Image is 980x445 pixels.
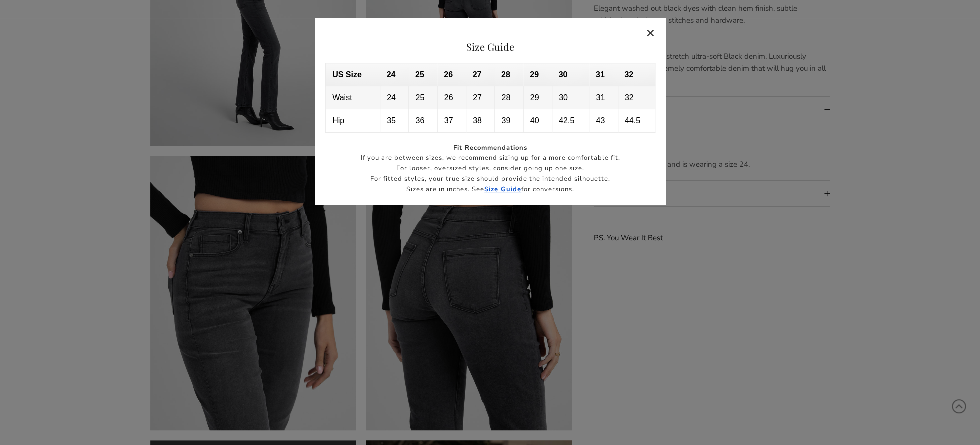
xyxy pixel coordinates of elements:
th: 26 [437,63,466,86]
td: 31 [589,86,617,109]
p: Sizes are in inches. See for conversions. [325,184,655,195]
th: US Size [325,63,380,86]
h2: Size Guide [325,41,655,53]
th: 28 [494,63,523,86]
td: 28 [494,86,523,109]
button: Close [639,21,662,44]
td: 27 [466,86,494,109]
td: 39 [494,109,523,132]
td: 37 [437,109,466,132]
td: 42.5 [552,109,589,132]
span: Fit Recommendations [453,143,527,152]
th: 24 [380,63,408,86]
td: 29 [523,86,552,109]
th: 25 [408,63,437,86]
th: 31 [589,63,617,86]
td: Waist [325,86,380,109]
td: 35 [380,109,408,132]
td: 36 [408,109,437,132]
td: 30 [552,86,589,109]
td: 44.5 [618,109,655,132]
a: Size Guide [484,185,521,194]
p: For looser, oversized styles, consider going up one size. [325,163,655,174]
td: 24 [380,86,408,109]
td: 38 [466,109,494,132]
td: 26 [437,86,466,109]
td: 32 [618,86,655,109]
td: 25 [408,86,437,109]
th: 27 [466,63,494,86]
th: 29 [523,63,552,86]
td: 40 [523,109,552,132]
p: For fitted styles, your true size should provide the intended silhouette. [325,174,655,184]
td: 43 [589,109,617,132]
p: If you are between sizes, we recommend sizing up for a more comfortable fit. [325,153,655,163]
td: Hip [325,109,380,132]
th: 32 [618,63,655,86]
th: 30 [552,63,589,86]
